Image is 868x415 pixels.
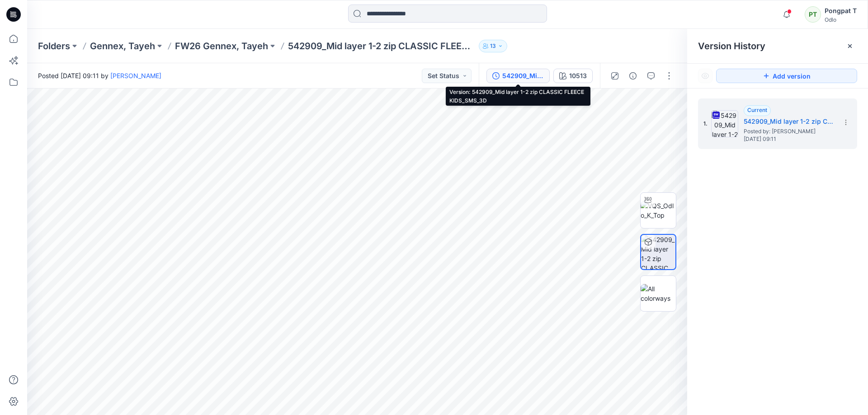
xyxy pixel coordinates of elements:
[38,71,161,80] span: Posted [DATE] 09:11 by
[38,40,70,52] a: Folders
[110,72,161,79] a: [PERSON_NAME]
[553,69,593,83] button: 10513
[479,40,507,52] button: 13
[825,16,857,23] div: Odlo
[641,235,675,269] img: 542909_Mid layer 1-2 zip CLASSIC FLEECE KIDS_SMS_3D 10513
[288,40,475,52] p: 542909_Mid layer 1-2 zip CLASSIC FLEECE KIDS_SMS_3D
[641,284,676,303] img: All colorways
[698,69,712,83] button: Show Hidden Versions
[825,5,857,16] div: Pongpat T
[490,41,496,51] p: 13
[641,201,676,220] img: VQS_Odlo_K_Top
[569,71,587,81] div: 10513
[175,40,268,52] a: FW26 Gennex, Tayeh
[846,42,854,50] button: Close
[744,127,834,136] span: Posted by: Erica Franck
[747,107,767,113] span: Current
[698,41,765,51] span: Version History
[90,40,155,52] a: Gennex, Tayeh
[744,116,834,127] h5: 542909_Mid layer 1-2 zip CLASSIC FLEECE KIDS_SMS_3D
[744,136,834,142] span: [DATE] 09:11
[805,6,821,23] div: PT
[716,69,857,83] button: Add version
[711,110,738,137] img: 542909_Mid layer 1-2 zip CLASSIC FLEECE KIDS_SMS_3D
[502,71,544,81] div: 542909_Mid layer 1-2 zip CLASSIC FLEECE KIDS_SMS_3D
[703,120,708,128] span: 1.
[486,69,550,83] button: 542909_Mid layer 1-2 zip CLASSIC FLEECE KIDS_SMS_3D
[626,69,640,83] button: Details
